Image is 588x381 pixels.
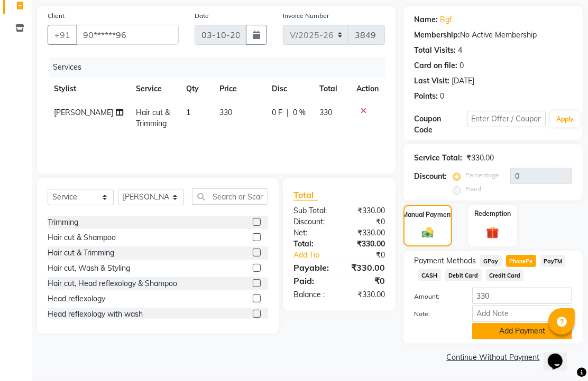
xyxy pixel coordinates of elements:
[486,269,524,281] span: Credit Card
[414,91,438,102] div: Points:
[293,189,318,201] span: Total
[54,108,113,117] span: [PERSON_NAME]
[452,75,474,87] div: [DATE]
[265,77,313,101] th: Disc
[339,205,393,216] div: ₹330.00
[136,108,170,128] span: Hair cut & Trimming
[440,14,452,25] a: Bgf
[286,274,339,287] div: Paid:
[350,77,385,101] th: Action
[214,77,266,101] th: Price
[406,352,581,363] a: Continue Without Payment
[482,225,503,241] img: _gift.svg
[48,232,116,243] div: Hair cut & Shampoo
[540,255,566,267] span: PayTM
[49,58,393,77] div: Services
[319,108,332,117] span: 330
[339,289,393,300] div: ₹330.00
[348,250,393,261] div: ₹0
[220,108,233,117] span: 330
[339,227,393,239] div: ₹330.00
[192,188,268,205] input: Search or Scan
[286,216,339,227] div: Discount:
[465,184,481,194] label: Fixed
[283,11,329,21] label: Invoice Number
[48,309,143,320] div: Head reflexology with wash
[48,247,114,259] div: Hair cut & Trimming
[286,250,348,261] a: Add Tip
[440,91,444,102] div: 0
[460,60,464,71] div: 0
[467,111,546,127] input: Enter Offer / Coupon Code
[286,239,339,250] div: Total:
[76,25,179,45] input: Search by Name/Mobile/Email/Code
[406,309,464,319] label: Note:
[472,323,572,339] button: Add Payment
[474,209,511,218] label: Redemption
[339,239,393,250] div: ₹330.00
[414,30,572,41] div: No Active Membership
[286,289,339,300] div: Balance :
[180,77,213,101] th: Qty
[48,77,130,101] th: Stylist
[480,255,502,267] span: GPay
[48,25,77,45] button: +91
[48,217,78,228] div: Trimming
[414,30,460,41] div: Membership:
[418,269,441,281] span: CASH
[414,113,467,136] div: Coupon Code
[458,45,462,56] div: 4
[293,107,306,118] span: 0 %
[550,111,580,127] button: Apply
[313,77,350,101] th: Total
[544,339,577,370] iframe: chat widget
[414,60,457,71] div: Card on file:
[48,263,130,274] div: Hair cut, Wash & Styling
[195,11,209,21] label: Date
[339,261,393,274] div: ₹330.00
[472,288,572,304] input: Amount
[414,75,449,87] div: Last Visit:
[48,278,177,289] div: Hair cut, Head reflexology & Shampoo
[465,170,499,180] label: Percentage
[414,255,476,266] span: Payment Methods
[406,292,464,301] label: Amount:
[402,210,453,220] label: Manual Payment
[445,269,482,281] span: Debit Card
[414,171,447,182] div: Discount:
[186,108,190,117] span: 1
[472,306,572,322] input: Add Note
[414,153,462,164] div: Service Total:
[287,107,289,118] span: |
[130,77,180,101] th: Service
[286,205,339,216] div: Sub Total:
[466,153,494,164] div: ₹330.00
[48,293,105,304] div: Head reflexology
[286,227,339,239] div: Net:
[48,11,65,21] label: Client
[414,45,456,56] div: Total Visits:
[286,261,339,274] div: Payable:
[272,107,282,118] span: 0 F
[339,216,393,227] div: ₹0
[339,274,393,287] div: ₹0
[418,226,437,240] img: _cash.svg
[506,255,536,267] span: PhonePe
[414,14,438,25] div: Name:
